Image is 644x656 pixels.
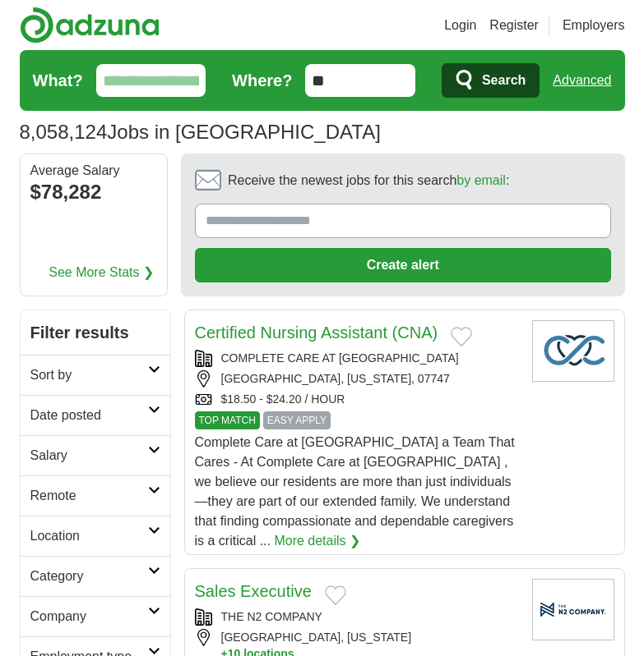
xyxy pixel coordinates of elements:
[553,64,611,97] a: Advanced
[49,263,154,282] a: See More Stats ❯
[21,395,170,435] a: Date posted
[30,486,148,506] h2: Remote
[21,556,170,596] a: Category
[20,7,160,44] img: Adzuna logo
[482,64,526,97] span: Search
[195,323,438,342] a: Certified Nursing Assistant (CNA)
[442,63,540,98] button: Search
[30,446,148,466] h2: Salary
[30,365,148,385] h2: Sort by
[451,327,472,346] button: Add to favorite jobs
[456,173,506,187] a: by email
[489,16,539,35] a: Register
[30,607,148,626] h2: Company
[33,68,83,93] label: What?
[30,567,148,586] h2: Category
[30,406,148,425] h2: Date posted
[21,355,170,395] a: Sort by
[195,608,519,626] div: THE N2 COMPANY
[195,350,519,367] div: COMPLETE CARE AT [GEOGRAPHIC_DATA]
[563,16,625,35] a: Employers
[195,370,519,388] div: [GEOGRAPHIC_DATA], [US_STATE], 07747
[195,411,260,429] span: TOP MATCH
[21,516,170,556] a: Location
[30,177,157,207] div: $78,282
[20,121,381,143] h1: Jobs in [GEOGRAPHIC_DATA]
[195,582,312,600] a: Sales Executive
[232,68,292,93] label: Where?
[444,16,476,35] a: Login
[274,531,360,551] a: More details ❯
[532,320,614,382] img: Company logo
[263,411,331,429] span: EASY APPLY
[30,164,157,177] div: Average Salary
[21,596,170,636] a: Company
[21,310,170,355] h2: Filter results
[21,435,170,475] a: Salary
[532,579,614,640] img: Company logo
[325,585,346,605] button: Add to favorite jobs
[21,475,170,516] a: Remote
[228,171,509,190] span: Receive the newest jobs for this search :
[30,526,148,546] h2: Location
[195,248,611,282] button: Create alert
[195,391,519,408] div: $18.50 - $24.20 / HOUR
[195,435,515,548] span: Complete Care at [GEOGRAPHIC_DATA] a Team That Cares - At Complete Care at [GEOGRAPHIC_DATA] , we...
[20,117,108,147] span: 8,058,124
